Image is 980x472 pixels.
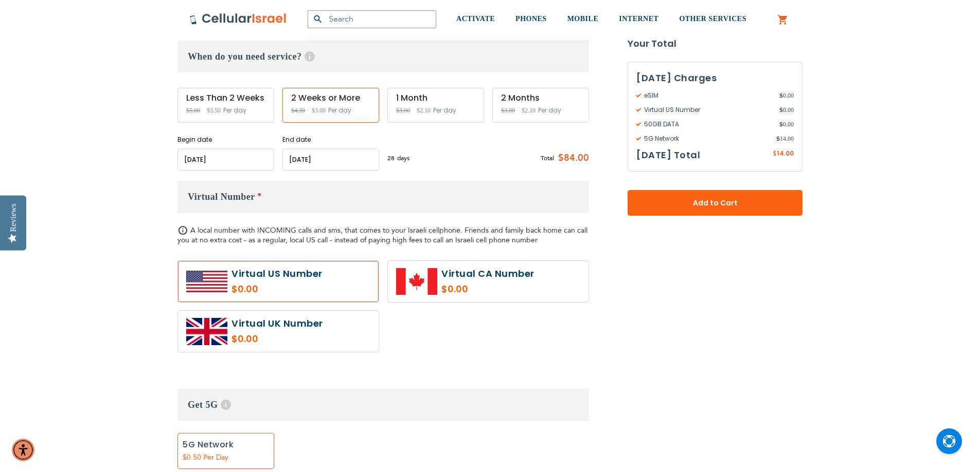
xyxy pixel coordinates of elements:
span: $3.00 [396,107,410,114]
span: Per day [328,106,351,115]
span: PHONES [515,15,547,23]
img: Cellular Israel Logo [189,13,287,25]
span: 5G Network [636,134,776,143]
input: MM/DD/YYYY [177,148,274,171]
span: $2.10 [522,107,536,114]
span: $ [773,149,777,159]
div: 2 Weeks or More [291,93,370,103]
span: Per day [223,106,246,115]
span: $ [779,105,783,115]
span: Per day [538,106,561,115]
span: 28 [387,154,397,163]
span: MOBILE [567,15,599,23]
span: $5.00 [186,107,200,114]
span: $84.00 [554,150,589,166]
span: 14.00 [777,149,794,158]
span: $ [776,134,780,143]
span: Help [221,400,231,410]
span: Add to Cart [662,198,769,209]
span: OTHER SERVICES [679,15,746,23]
span: eSIM [636,91,779,100]
span: Help [305,51,315,62]
span: Virtual Number [188,192,255,202]
span: Total [541,154,554,163]
span: INTERNET [619,15,658,23]
span: 14.00 [776,134,794,143]
h3: [DATE] Total [636,147,700,163]
span: $ [779,120,783,129]
span: 50GB DATA [636,120,779,129]
h3: When do you need service? [177,41,589,72]
button: Add to Cart [628,190,803,216]
span: 0.00 [779,120,794,129]
div: Reviews [9,203,18,232]
div: Accessibility Menu [12,439,34,461]
div: Less Than 2 Weeks [186,93,265,103]
input: MM/DD/YYYY [282,148,379,171]
span: Per day [433,106,456,115]
label: End date [282,135,379,144]
span: 0.00 [779,105,794,115]
span: A local number with INCOMING calls and sms, that comes to your Israeli cellphone. Friends and fam... [177,225,587,245]
h3: Get 5G [177,389,589,421]
div: 2 Months [501,93,580,103]
span: 0.00 [779,91,794,100]
label: Begin date [177,135,274,144]
input: Search [308,10,436,28]
span: $3.00 [501,107,515,114]
span: $ [779,91,783,100]
span: $2.10 [417,107,431,114]
span: $4.30 [291,107,305,114]
span: $3.50 [207,107,221,114]
div: 1 Month [396,93,475,103]
span: $3.00 [312,107,326,114]
strong: Your Total [628,36,803,51]
span: Virtual US Number [636,105,779,115]
span: ACTIVATE [456,15,495,23]
h3: [DATE] Charges [636,70,794,86]
span: days [397,154,409,163]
